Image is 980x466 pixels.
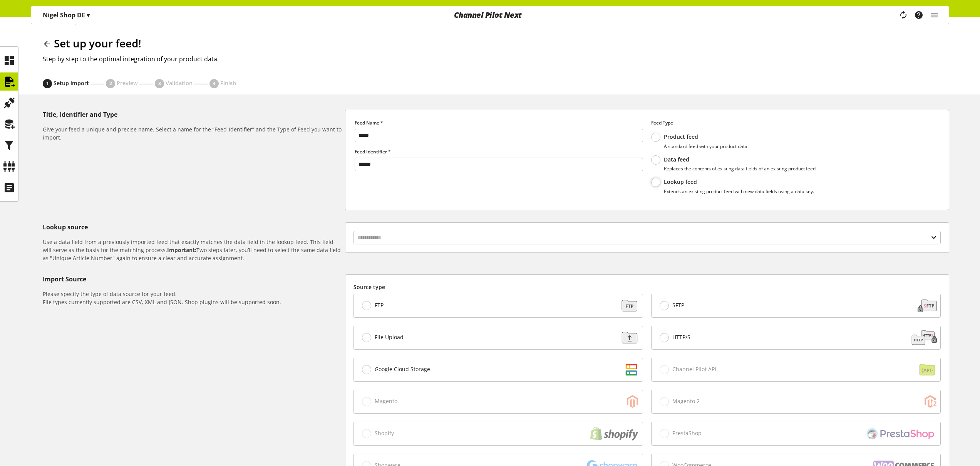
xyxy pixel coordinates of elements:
[664,133,749,140] p: Product feed
[910,330,939,345] img: cbdcb026b331cf72755dc691680ce42b.svg
[672,302,684,309] span: SFTP
[355,119,383,126] span: Feed Name *
[664,188,814,194] p: Extends an existing product feed with new data fields using a data key.
[43,290,342,306] h6: Please specify the type of data source for your feed. File types currently supported are CSV, XML...
[46,80,49,87] span: 1
[54,79,89,87] span: Setup import
[664,166,817,172] p: Replaces the contents of existing data fields of an existing product feed.
[158,80,161,87] span: 3
[664,143,749,149] p: A standard feed with your product data.
[664,178,814,185] p: Lookup feed
[614,330,641,345] img: f3ac9b204b95d45582cf21fad1a323cf.svg
[31,6,949,24] nav: main navigation
[672,334,690,341] span: HTTP/S
[166,79,193,87] span: Validation
[43,222,342,232] h5: Lookup source
[375,334,404,341] span: File Upload
[43,238,342,262] h6: Use a data field from a previously imported feed that exactly matches the data field in the looku...
[54,36,141,50] span: Set up your feed!
[614,362,641,377] img: d2dddd6c468e6a0b8c3bb85ba935e383.svg
[375,366,430,373] span: Google Cloud Storage
[43,10,90,20] p: Nigel Shop DE
[353,283,941,291] label: Source type
[87,11,90,19] span: ▾
[43,110,342,119] h5: Title, Identifier and Type
[213,80,216,87] span: 4
[109,80,112,87] span: 2
[912,298,939,313] img: 1a078d78c93edf123c3bc3fa7bc6d87d.svg
[220,79,236,87] span: Finish
[43,125,342,141] h6: Give your feed a unique and precise name. Select a name for the “Feed-Identifier” and the Type of...
[167,246,196,254] b: Important:
[651,119,940,126] label: Feed Type
[117,79,138,87] span: Preview
[664,156,817,163] p: Data feed
[614,298,641,313] img: 88a670171dbbdb973a11352c4ab52784.svg
[355,148,391,155] span: Feed Identifier *
[43,54,949,64] h2: Step by step to the optimal integration of your product data.
[43,274,342,284] h5: Import Source
[375,302,384,309] span: FTP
